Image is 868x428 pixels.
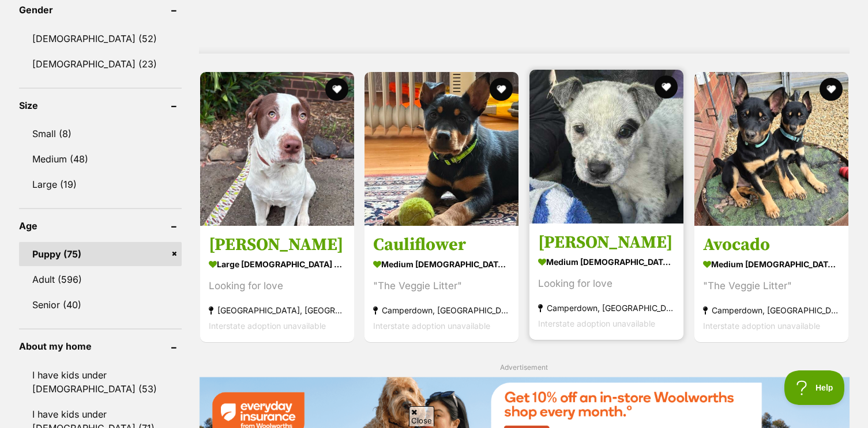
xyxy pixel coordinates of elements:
[209,234,345,256] h3: [PERSON_NAME]
[19,267,182,291] a: Adult (596)
[538,232,675,253] h3: [PERSON_NAME]
[209,256,345,272] strong: large [DEMOGRAPHIC_DATA] Dog
[703,278,840,294] div: "The Veggie Litter"
[200,225,354,342] a: [PERSON_NAME] large [DEMOGRAPHIC_DATA] Dog Looking for love [GEOGRAPHIC_DATA], [GEOGRAPHIC_DATA] ...
[820,78,843,101] button: favourite
[784,370,845,405] iframe: Help Scout Beacon - Open
[373,302,510,318] strong: Camperdown, [GEOGRAPHIC_DATA]
[19,147,182,171] a: Medium (48)
[209,321,326,331] span: Interstate adoption unavailable
[703,234,840,256] h3: Avocado
[325,78,348,101] button: favourite
[365,72,518,226] img: Cauliflower - Australian Kelpie Dog
[703,256,840,272] strong: medium [DEMOGRAPHIC_DATA] Dog
[373,321,490,331] span: Interstate adoption unavailable
[19,242,182,266] a: Puppy (75)
[703,302,840,318] strong: Camperdown, [GEOGRAPHIC_DATA]
[694,225,848,342] a: Avocado medium [DEMOGRAPHIC_DATA] Dog "The Veggie Litter" Camperdown, [GEOGRAPHIC_DATA] Interstat...
[538,276,675,291] div: Looking for love
[19,122,182,146] a: Small (8)
[200,72,354,226] img: Rajesh - Staffordshire Bull Terrier Dog
[655,75,678,99] button: favourite
[538,253,675,270] strong: medium [DEMOGRAPHIC_DATA] Dog
[19,293,182,317] a: Senior (40)
[373,234,510,256] h3: Cauliflower
[703,321,820,331] span: Interstate adoption unavailable
[19,341,182,351] header: About my home
[538,319,655,328] span: Interstate adoption unavailable
[373,256,510,272] strong: medium [DEMOGRAPHIC_DATA] Dog
[365,225,518,342] a: Cauliflower medium [DEMOGRAPHIC_DATA] Dog "The Veggie Litter" Camperdown, [GEOGRAPHIC_DATA] Inter...
[19,221,182,231] header: Age
[529,70,683,224] img: Winston - Australian Cattle Dog
[373,278,510,294] div: "The Veggie Litter"
[209,302,345,318] strong: [GEOGRAPHIC_DATA], [GEOGRAPHIC_DATA]
[209,278,345,294] div: Looking for love
[19,172,182,196] a: Large (19)
[19,52,182,76] a: [DEMOGRAPHIC_DATA] (23)
[19,5,182,15] header: Gender
[19,100,182,111] header: Size
[694,72,848,226] img: Avocado - Australian Kelpie Dog
[490,78,513,101] button: favourite
[529,223,683,340] a: [PERSON_NAME] medium [DEMOGRAPHIC_DATA] Dog Looking for love Camperdown, [GEOGRAPHIC_DATA] Inters...
[409,406,434,426] span: Close
[19,26,182,51] a: [DEMOGRAPHIC_DATA] (52)
[500,363,548,372] span: Advertisement
[538,300,675,316] strong: Camperdown, [GEOGRAPHIC_DATA]
[19,363,182,401] a: I have kids under [DEMOGRAPHIC_DATA] (53)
